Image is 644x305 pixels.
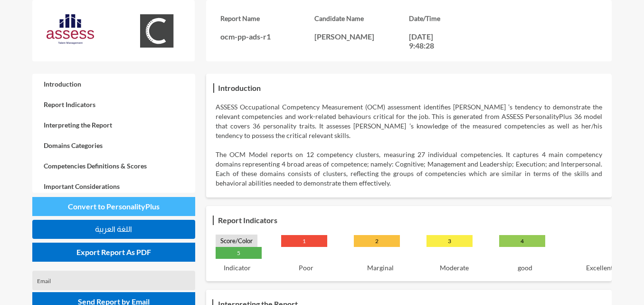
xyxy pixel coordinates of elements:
[32,243,195,262] button: Export Report As PDF
[281,235,327,247] p: 1
[76,247,151,256] span: Export Report As PDF
[32,94,195,115] a: Report Indicators
[32,220,195,239] button: اللغة العربية
[32,197,195,216] button: Convert to PersonalityPlus
[216,235,257,247] p: Score/Color
[32,135,195,156] a: Domains Categories
[586,264,613,272] p: Excellent
[133,14,180,48] img: OCM.svg
[314,32,409,41] p: [PERSON_NAME]
[32,176,195,197] a: Important Considerations
[224,264,251,272] p: Indicator
[409,32,452,50] p: [DATE] 9:48:28
[426,235,473,247] p: 3
[299,264,313,272] p: Poor
[220,32,315,41] p: ocm-pp-ads-r1
[68,202,160,211] span: Convert to PersonalityPlus
[354,235,400,247] p: 2
[518,264,532,272] p: good
[409,14,503,22] h3: Date/Time
[314,14,409,22] h3: Candidate Name
[216,150,602,188] p: The OCM Model reports on 12 competency clusters, measuring 27 individual competencies. It capture...
[216,102,602,140] p: ASSESS Occupational Competency Measurement (OCM) assessment identifies [PERSON_NAME] ’s tendency ...
[95,225,132,233] span: اللغة العربية
[47,14,94,44] img: AssessLogoo.svg
[216,81,263,95] h3: Introduction
[216,213,280,227] h3: Report Indicators
[32,115,195,135] a: Interpreting the Report
[216,247,262,259] p: 5
[440,264,469,272] p: Moderate
[32,74,195,94] a: Introduction
[367,264,394,272] p: Marginal
[220,14,315,22] h3: Report Name
[32,156,195,176] a: Competencies Definitions & Scores
[499,235,545,247] p: 4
